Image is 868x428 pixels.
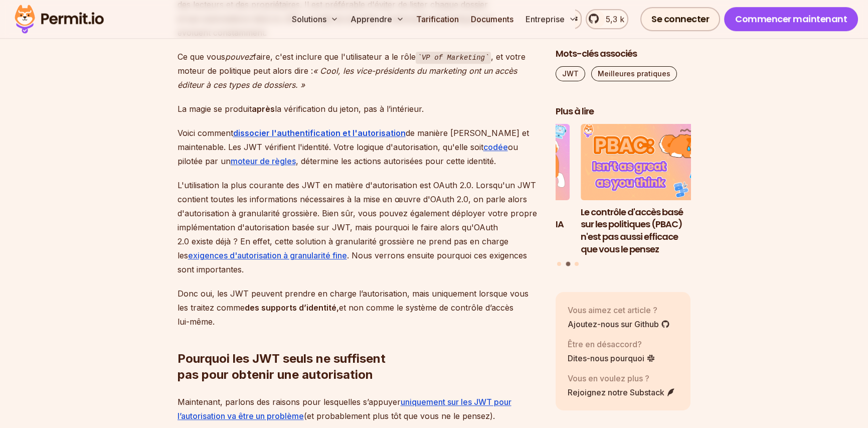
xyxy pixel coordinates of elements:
[526,14,565,24] font: Entreprise
[735,13,847,25] font: Commencer maintenant
[651,13,709,25] font: Se connecter
[288,9,342,29] button: Solutions
[591,67,677,82] a: Meilleures pratiques
[178,289,529,313] font: Donc oui, les JWT peuvent prendre en charge l’autorisation, mais uniquement lorsque vous les trai...
[435,124,570,256] li: 1 sur 3
[640,7,720,31] a: Se connecter
[178,180,537,260] font: L'utilisation la plus courante des JWT en matière d'autorisation est OAuth 2.0. Lorsqu'un JWT con...
[483,142,508,152] a: codée
[178,128,233,138] font: Voici comment
[586,9,628,29] a: 5,3 k
[416,52,491,64] code: VP of Marketing
[412,9,463,29] a: Tarification
[178,104,252,114] font: La magie se produit
[568,305,657,315] font: Vous aimez cet article ?
[575,262,579,266] button: Aller à la diapositive 3
[581,124,716,201] img: Le contrôle d'accès basé sur les politiques (PBAC) n'est pas aussi efficace que vous le pensez
[178,397,401,407] font: Maintenant, parlons des raisons pour lesquelles s’appuyer
[568,373,649,383] font: Vous en voulez plus ?
[557,262,561,266] button: Aller à la diapositive 1
[606,14,624,24] font: 5,3 k
[245,303,339,313] font: des supports d’identité,
[231,156,296,166] a: moteur de règles
[304,411,495,421] font: (et probablement plus tôt que vous ne le pensez).
[351,14,392,24] font: Apprendre
[178,66,517,90] font: « Cool, les vice-présidents du marketing ont un accès éditeur à ces types de dossiers. »
[435,206,564,231] font: Pourquoi les JWT ne peuvent pas gérer l'accès des agents IA
[566,262,570,267] button: Aller à la diapositive 2
[581,206,683,255] font: Le contrôle d'accès basé sur les politiques (PBAC) n'est pas aussi efficace que vous le pensez
[471,14,513,24] font: Documents
[562,70,579,78] font: JWT
[225,52,253,62] font: pouvez
[581,124,716,256] a: Le contrôle d'accès basé sur les politiques (PBAC) n'est pas aussi efficace que vous le pensezLe ...
[296,156,496,166] font: , détermine les actions autorisées pour cette identité.
[598,70,670,78] font: Meilleures pratiques
[178,250,527,274] font: . Nous verrons ensuite pourquoi ces exigences sont importantes.
[253,52,416,62] font: faire, c'est inclure que l'utilisateur a le rôle
[178,128,529,152] font: de manière [PERSON_NAME] et maintenable. Les JWT vérifient l'identité. Votre logique d'autorisati...
[522,9,581,29] button: Entreprise
[467,9,517,29] a: Documents
[178,351,386,382] font: Pourquoi les JWT seuls ne suffisent pas pour obtenir une autorisation
[233,128,406,138] a: dissocier l'authentification et l'autorisation
[275,104,424,114] font: la vérification du jeton, pas à l’intérieur.
[556,124,691,268] div: Articles
[292,14,326,24] font: Solutions
[10,2,108,36] img: Logo du permis
[178,52,225,62] font: Ce que vous
[568,352,655,364] a: Dites-nous pourquoi
[556,67,585,82] a: JWT
[178,303,513,327] font: et non comme le système de contrôle d’accès lui-même.
[346,9,408,29] button: Apprendre
[568,339,642,349] font: Être en désaccord?
[568,318,670,330] a: Ajoutez-nous sur Github
[252,104,275,114] font: après
[416,14,459,24] font: Tarification
[188,250,347,260] a: exigences d'autorisation à granularité fine
[724,7,858,31] a: Commencer maintenant
[556,48,637,60] font: Mots-clés associés
[568,386,675,398] a: Rejoignez notre Substack
[581,124,716,256] li: 2 sur 3
[556,105,594,118] font: Plus à lire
